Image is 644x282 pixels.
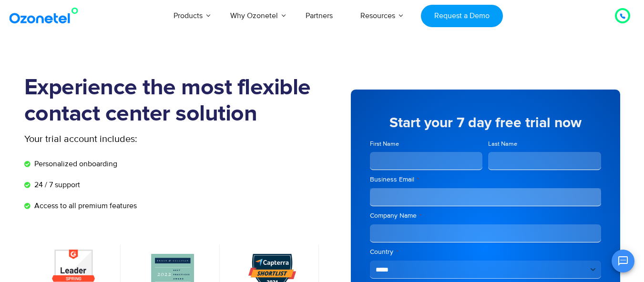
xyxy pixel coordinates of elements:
label: Country [370,247,601,257]
span: Access to all premium features [32,200,137,211]
label: First Name [370,140,483,149]
label: Last Name [488,140,601,149]
a: Request a Demo [421,5,502,27]
h5: Start your 7 day free trial now [370,116,601,130]
span: Personalized onboarding [32,158,117,170]
span: 24 / 7 support [32,179,80,191]
button: Open chat [612,250,634,272]
label: Company Name [370,211,601,221]
h1: Experience the most flexible contact center solution [24,75,322,127]
label: Business Email [370,175,601,184]
p: Your trial account includes: [24,132,251,146]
